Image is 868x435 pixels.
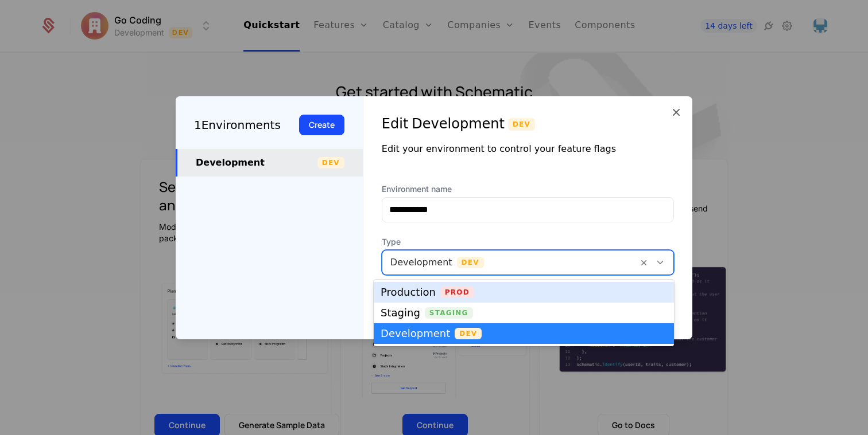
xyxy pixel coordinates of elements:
[194,116,281,134] div: 1 Environments
[382,236,674,248] span: Type
[381,328,450,339] div: Development
[299,115,344,135] button: Create
[317,157,344,168] span: Dev
[508,118,535,131] span: Dev
[382,183,674,195] label: Environment name
[382,115,408,133] div: Edit
[440,287,474,298] span: Prod
[381,287,436,297] div: Production
[425,307,473,319] span: Staging
[196,156,317,170] div: Development
[455,328,482,339] span: Dev
[381,308,420,318] div: Staging
[412,115,505,133] div: Development
[382,142,674,156] div: Edit your environment to control your feature flags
